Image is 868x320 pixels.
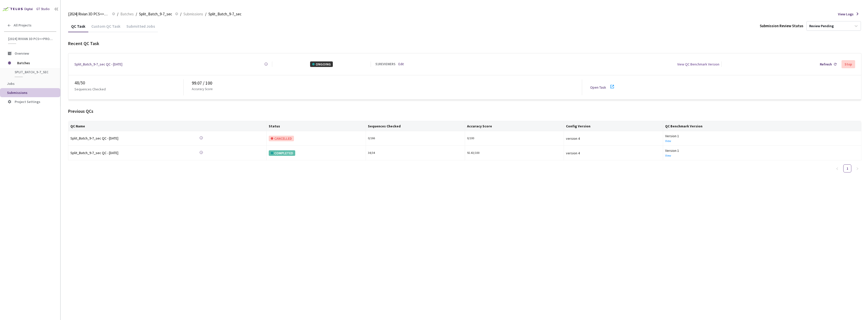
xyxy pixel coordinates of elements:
div: CANCELLED [269,136,294,141]
span: [2024] Rivian 3D PCS<>Production [68,11,109,17]
li: / [180,11,181,17]
span: Batches [120,11,134,17]
span: [2024] Rivian 3D PCS<>Production [8,37,53,41]
div: 34 / 34 [368,151,463,155]
button: right [853,164,861,172]
a: View [665,139,671,143]
p: Sequences Checked [74,86,106,92]
div: version 4 [566,150,661,156]
th: Config Version [564,121,663,131]
div: Previous QCs [68,108,861,115]
span: Split_Batch_9-7_sec [139,11,172,17]
div: 0 / 166 [368,136,463,141]
a: Edit [398,62,404,67]
div: 48 / 50 [74,79,183,86]
span: All Projects [14,23,32,27]
a: Split_Batch_9-7_sec QC - [DATE] [70,150,141,156]
a: Split_Batch_9-7_sec QC - [DATE] [74,61,122,67]
span: Project Settings [15,99,40,104]
li: Next Page [853,164,861,172]
div: 92.43/100 [467,151,562,155]
li: Previous Page [833,164,841,172]
span: Submissions [7,90,28,95]
button: left [833,164,841,172]
p: Accuracy Score [192,87,212,92]
div: 51 REVIEWERS [375,62,395,67]
span: Split_Batch_9-7_sec [208,11,241,17]
div: Version 1 [665,133,859,139]
li: 1 [843,164,851,172]
div: Custom QC Task [88,24,123,32]
div: 99.07 / 100 [192,80,582,87]
a: 1 [844,165,851,172]
span: Batches [17,58,52,68]
a: View [665,154,671,157]
th: Sequences Checked [366,121,465,131]
th: Accuracy Score [465,121,564,131]
li: / [205,11,206,17]
div: 0/100 [467,136,562,141]
div: ONGOING [310,61,333,67]
th: QC Name [68,121,267,131]
a: Open Task [590,85,606,90]
div: Submitted Jobs [123,24,158,32]
div: Stop [845,62,852,66]
span: View Logs [838,11,854,17]
th: QC Benchmark Version [663,121,861,131]
a: Submissions [182,11,204,17]
span: Submissions [183,11,203,17]
span: right [856,167,859,170]
div: Recent QC Task [68,40,861,47]
div: Refresh [820,61,832,67]
div: GT Studio [36,7,50,12]
li: / [117,11,118,17]
span: Split_Batch_9-7_sec [15,70,52,74]
span: Jobs [7,81,15,86]
span: left [836,167,839,170]
a: Batches [119,11,135,17]
div: Split_Batch_9-7_sec QC - [DATE] [70,135,141,141]
div: Review Pending [809,24,834,28]
div: View QC Benchmark Version [677,61,719,67]
div: Submission Review Status [760,23,803,29]
span: Overview [15,51,29,56]
li: / [136,11,137,17]
div: Version 1 [665,148,859,153]
div: QC Task [68,24,88,32]
div: COMPLETED [269,150,295,156]
th: Status [267,121,366,131]
div: version 4 [566,136,661,141]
